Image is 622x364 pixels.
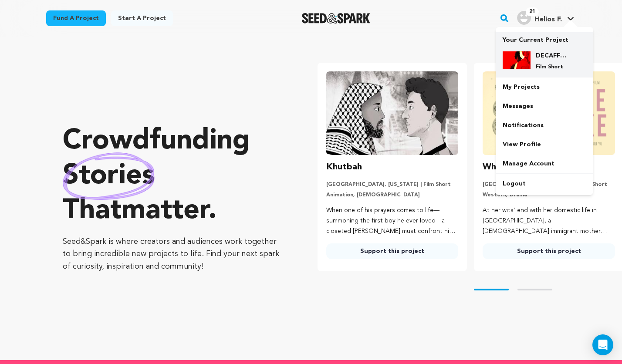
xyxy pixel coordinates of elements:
[517,11,562,25] div: Helios F.'s Profile
[496,174,593,193] a: Logout
[326,71,459,155] img: Khutbah image
[503,51,531,69] img: b3f95fc07b87247d.jpg
[326,181,459,188] p: [GEOGRAPHIC_DATA], [US_STATE] | Film Short
[326,160,362,174] h3: Khutbah
[483,206,615,236] p: At her wits’ end with her domestic life in [GEOGRAPHIC_DATA], a [DEMOGRAPHIC_DATA] immigrant moth...
[326,206,459,236] p: When one of his prayers comes to life—summoning the first boy he ever loved—a closeted [PERSON_NA...
[496,78,593,97] a: My Projects
[536,51,567,60] h4: DECAFFEINATED
[496,97,593,116] a: Messages
[63,124,283,229] p: Crowdfunding that .
[326,243,459,259] a: Support this project
[483,243,615,259] a: Support this project
[517,11,531,25] img: user.png
[515,9,576,27] span: Helios F.'s Profile
[122,197,208,225] span: matter
[483,71,615,155] img: White Snake image
[534,16,562,23] span: Helios F.
[483,160,535,174] h3: White Snake
[496,154,593,173] a: Manage Account
[483,181,615,188] p: [GEOGRAPHIC_DATA], [US_STATE] | Film Short
[503,32,586,44] p: Your Current Project
[111,10,173,26] a: Start a project
[503,32,586,78] a: Your Current Project DECAFFEINATED Film Short
[302,13,370,24] a: Seed&Spark Homepage
[63,236,283,273] p: Seed&Spark is where creators and audiences work together to bring incredible new projects to life...
[302,13,370,24] img: Seed&Spark Logo Dark Mode
[496,116,593,135] a: Notifications
[515,9,576,25] a: Helios F.'s Profile
[536,64,567,71] p: Film Short
[46,10,106,26] a: Fund a project
[326,192,459,199] p: Animation, [DEMOGRAPHIC_DATA]
[63,152,155,200] img: hand sketched image
[592,334,613,355] div: Open Intercom Messenger
[483,192,615,199] p: Western, Drama
[526,7,539,16] span: 21
[496,135,593,154] a: View Profile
